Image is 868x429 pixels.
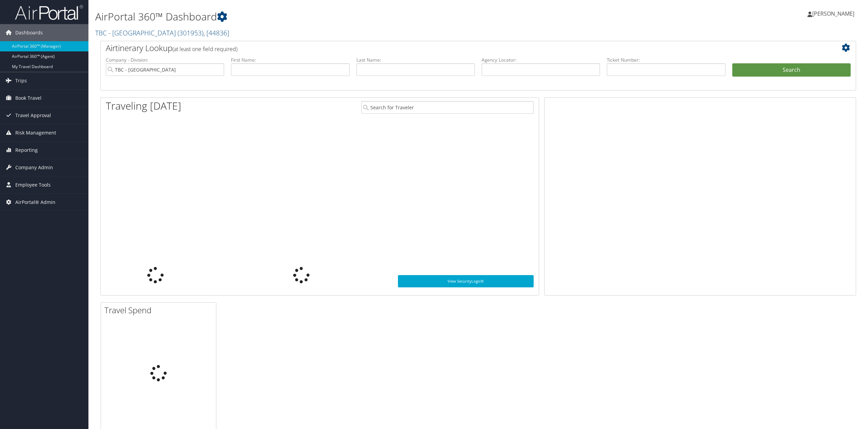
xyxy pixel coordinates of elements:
[203,28,229,37] span: , [ 44836 ]
[15,176,51,193] span: Employee Tools
[361,101,534,114] input: Search for Traveler
[231,57,349,63] label: First Name:
[95,28,229,37] a: TBC - [GEOGRAPHIC_DATA]
[15,124,56,141] span: Risk Management
[15,90,41,107] span: Book Travel
[812,10,854,17] span: [PERSON_NAME]
[106,42,788,54] h2: Airtinerary Lookup
[172,45,237,53] span: (at least one field required)
[356,57,475,63] label: Last Name:
[106,99,181,113] h1: Traveling [DATE]
[15,159,53,176] span: Company Admin
[15,107,51,124] span: Travel Approval
[732,63,851,77] button: Search
[95,10,606,24] h1: AirPortal 360™ Dashboard
[15,142,38,159] span: Reporting
[15,4,83,20] img: airportal-logo.png
[104,304,216,316] h2: Travel Spend
[398,275,534,287] a: View SecurityLogic®
[482,57,600,63] label: Agency Locator:
[807,3,861,24] a: [PERSON_NAME]
[607,57,725,63] label: Ticket Number:
[15,194,55,211] span: AirPortal® Admin
[15,72,27,89] span: Trips
[106,57,224,63] label: Company - Division:
[178,28,203,37] span: ( 301953 )
[15,24,43,41] span: Dashboards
